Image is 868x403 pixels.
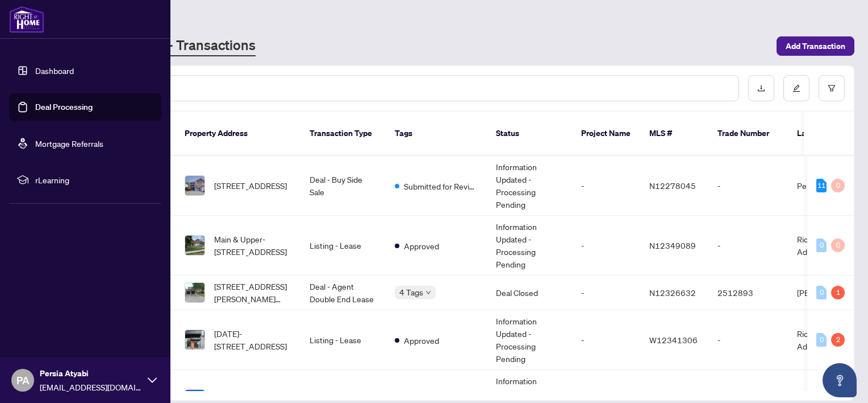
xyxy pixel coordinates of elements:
[708,112,788,156] th: Trade Number
[783,75,809,101] button: edit
[572,310,640,370] td: -
[777,36,854,56] button: Add Transaction
[214,327,291,352] span: [DATE]-[STREET_ADDRESS]
[185,330,205,349] img: thumbnail-img
[214,179,287,192] span: [STREET_ADDRESS]
[572,156,640,216] td: -
[649,335,698,345] span: W12341306
[301,275,386,310] td: Deal - Agent Double End Lease
[572,112,640,156] th: Project Name
[792,84,800,92] span: edit
[649,240,696,250] span: N12349089
[301,310,386,370] td: Listing - Lease
[572,275,640,310] td: -
[404,180,478,192] span: Submitted for Review
[9,6,44,33] img: logo
[823,363,857,397] button: Open asap
[386,112,487,156] th: Tags
[40,381,142,393] span: [EMAIL_ADDRESS][DOMAIN_NAME]
[176,112,301,156] th: Property Address
[819,75,845,101] button: filter
[301,216,386,275] td: Listing - Lease
[757,84,765,92] span: download
[425,290,431,295] span: down
[214,280,291,305] span: [STREET_ADDRESS][PERSON_NAME][PERSON_NAME]
[35,102,93,112] a: Deal Processing
[708,156,788,216] td: -
[649,287,696,298] span: N12326632
[831,333,845,347] div: 2
[301,112,386,156] th: Transaction Type
[816,179,827,192] div: 11
[831,238,845,252] div: 0
[399,286,423,299] span: 4 Tags
[487,275,572,310] td: Deal Closed
[214,233,291,258] span: Main & Upper-[STREET_ADDRESS]
[831,286,845,299] div: 1
[708,216,788,275] td: -
[708,275,788,310] td: 2512893
[487,156,572,216] td: Information Updated - Processing Pending
[708,310,788,370] td: -
[831,179,845,192] div: 0
[640,112,708,156] th: MLS #
[404,240,439,252] span: Approved
[185,176,205,195] img: thumbnail-img
[816,333,827,347] div: 0
[649,180,696,191] span: N12278045
[816,286,827,299] div: 0
[828,84,836,92] span: filter
[40,367,142,380] span: Persia Atyabi
[35,65,74,76] a: Dashboard
[35,138,103,149] a: Mortgage Referrals
[185,283,205,302] img: thumbnail-img
[487,112,572,156] th: Status
[404,334,439,347] span: Approved
[16,372,30,388] span: PA
[301,156,386,216] td: Deal - Buy Side Sale
[816,238,827,252] div: 0
[487,216,572,275] td: Information Updated - Processing Pending
[487,310,572,370] td: Information Updated - Processing Pending
[185,236,205,255] img: thumbnail-img
[35,174,153,186] span: rLearning
[748,75,774,101] button: download
[572,216,640,275] td: -
[786,37,845,55] span: Add Transaction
